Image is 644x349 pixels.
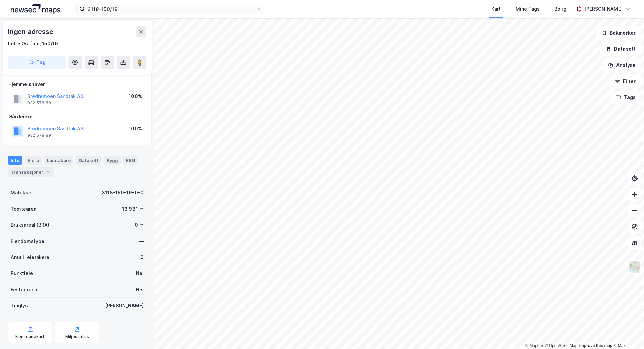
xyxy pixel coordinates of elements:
div: Eiere [25,156,42,165]
div: Indre Østfold, 150/19 [8,40,58,48]
div: [PERSON_NAME] [105,302,144,310]
div: Bruksareal (BRA) [11,221,49,229]
div: Tinglyst [11,302,30,310]
div: Mine Tags [516,5,540,13]
input: Søk på adresse, matrikkel, gårdeiere, leietakere eller personer [85,4,256,14]
iframe: Chat Widget [610,317,644,349]
div: Festegrunn [11,286,37,294]
div: 0 [140,253,144,261]
a: OpenStreetMap [545,343,578,348]
div: 2 [45,169,51,175]
div: 932 578 891 [27,133,53,138]
div: Kommunekart [15,334,45,339]
div: Antall leietakere [11,253,49,261]
a: Improve this map [579,343,612,348]
div: 0 ㎡ [135,221,144,229]
div: Bygg [104,156,121,165]
div: ESG [123,156,138,165]
button: Tags [610,91,641,104]
img: logo.a4113a55bc3d86da70a041830d287a7e.svg [11,4,60,14]
div: Tomteareal [11,205,38,213]
div: 3118-150-19-0-0 [102,189,144,197]
img: Z [628,261,641,273]
div: — [139,237,144,245]
div: 932 578 891 [27,100,53,106]
div: Nei [136,269,144,277]
div: Punktleie [11,269,33,277]
div: Nei [136,286,144,294]
div: Ingen adresse [8,26,54,37]
div: Gårdeiere [8,113,146,121]
div: Leietakere [44,156,73,165]
div: Eiendomstype [11,237,44,245]
div: Matrikkel [11,189,33,197]
div: 100% [129,92,142,100]
div: Miljøstatus [65,334,89,339]
button: Tag [8,56,66,69]
div: [PERSON_NAME] [584,5,623,13]
button: Datasett [600,42,641,56]
div: 100% [129,125,142,133]
div: Kontrollprogram for chat [610,317,644,349]
div: Info [8,156,22,165]
div: 13 931 ㎡ [122,205,144,213]
div: Kart [491,5,501,13]
button: Analyse [602,58,641,72]
button: Filter [609,75,641,88]
div: Datasett [76,156,101,165]
div: Hjemmelshaver [8,80,146,88]
button: Bokmerker [596,26,641,40]
div: Bolig [554,5,566,13]
div: Transaksjoner [8,167,54,177]
a: Mapbox [525,343,544,348]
